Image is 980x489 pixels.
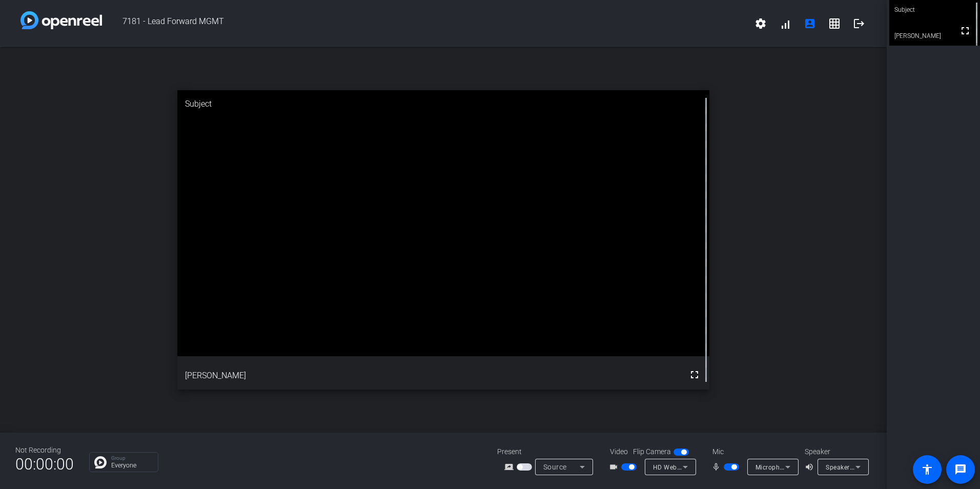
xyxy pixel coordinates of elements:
mat-icon: mic_none [711,461,724,473]
div: Mic [702,446,805,457]
mat-icon: screen_share_outline [504,461,517,473]
mat-icon: fullscreen [959,25,971,37]
mat-icon: grid_on [828,17,841,30]
span: 00:00:00 [15,452,74,477]
div: Subject [177,90,709,118]
p: Everyone [111,462,153,468]
span: Video [610,446,628,457]
span: Microphone (Samson Meteor Mic) (17a0:0310) [756,463,895,471]
button: signal_cellular_alt [773,11,798,36]
mat-icon: fullscreen [688,369,701,381]
span: 7181 - Lead Forward MGMT [102,11,748,36]
img: white-gradient.svg [21,11,102,29]
span: HD Webcam USB (0c45:6366) [653,463,743,471]
img: Chat Icon [94,456,107,468]
div: Speaker [805,446,866,457]
mat-icon: videocam_outline [609,461,621,473]
mat-icon: accessibility [921,463,933,476]
span: Speakers (Realtek(R) Audio) [826,463,909,471]
span: Flip Camera [633,446,671,457]
mat-icon: settings [754,17,767,30]
mat-icon: account_box [804,17,816,30]
mat-icon: volume_up [805,461,817,473]
mat-icon: logout [853,17,865,30]
mat-icon: message [954,463,967,476]
p: Group [111,456,153,461]
span: Source [543,463,567,471]
div: Not Recording [15,445,74,456]
div: Present [497,446,600,457]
